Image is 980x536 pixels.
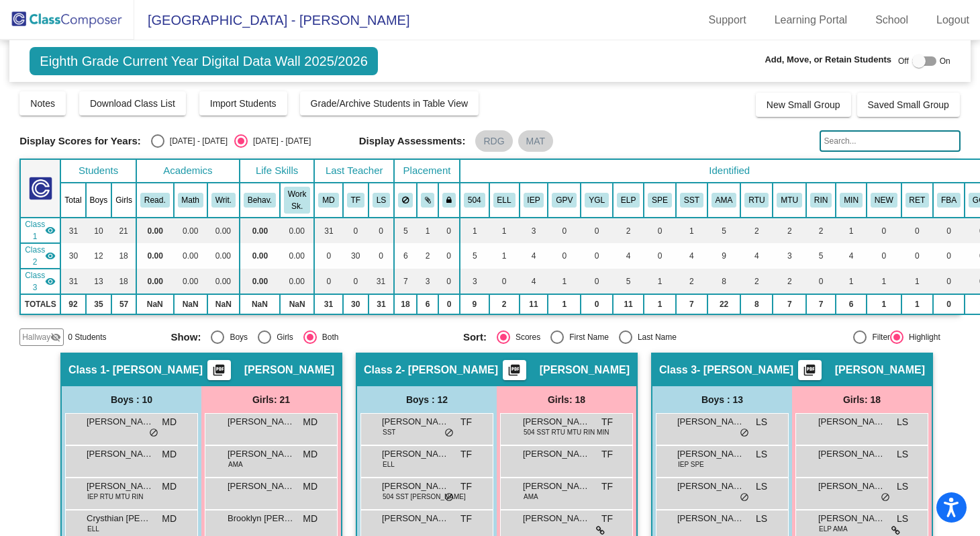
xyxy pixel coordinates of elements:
[581,243,613,269] td: 0
[240,243,280,269] td: 0.00
[767,99,840,110] span: New Small Group
[19,135,141,147] span: Display Scores for Years:
[68,363,106,377] span: Class 1
[801,363,818,382] mat-icon: picture_as_pdf
[86,269,112,294] td: 13
[926,9,980,31] a: Logout
[524,492,538,502] span: AMA
[933,269,965,294] td: 0
[897,447,908,461] span: LS
[86,183,112,218] th: Boys
[174,243,207,269] td: 0.00
[438,183,460,218] th: Keep with teacher
[444,428,454,439] span: do_not_disturb_alt
[901,294,934,314] td: 1
[940,55,950,67] span: On
[417,243,439,269] td: 2
[248,135,311,147] div: [DATE] - [DATE]
[548,243,581,269] td: 0
[271,331,293,343] div: Girls
[740,492,749,503] span: do_not_disturb_alt
[178,193,203,208] button: Math
[25,269,45,294] span: Class 3
[228,459,243,470] span: AMA
[460,480,472,494] span: TF
[773,183,806,218] th: Math Tutoring
[136,269,174,294] td: 0.00
[520,183,548,218] th: Individualized Education Plan
[867,331,890,343] div: Filter
[280,269,314,294] td: 0.00
[228,447,295,461] span: [PERSON_NAME]
[756,447,767,461] span: LS
[489,243,520,269] td: 1
[343,294,369,314] td: 30
[314,159,394,183] th: Last Teacher
[369,183,394,218] th: Lisa Scott
[773,294,806,314] td: 7
[581,269,613,294] td: 0
[937,193,961,208] button: FBA
[280,294,314,314] td: NaN
[857,93,960,117] button: Saved Small Group
[836,269,867,294] td: 1
[201,386,341,413] div: Girls: 21
[460,243,489,269] td: 5
[464,193,485,208] button: 504
[300,91,479,116] button: Grade/Archive Students in Table View
[897,480,908,494] span: LS
[228,415,295,429] span: [PERSON_NAME]
[303,447,317,461] span: MD
[343,269,369,294] td: 0
[151,134,311,148] mat-radio-group: Select an option
[524,193,544,208] button: IEP
[164,135,228,147] div: [DATE] - [DATE]
[50,332,61,343] mat-icon: visibility_off
[383,459,395,470] span: ELL
[228,480,295,493] span: [PERSON_NAME]
[438,294,460,314] td: 0
[343,183,369,218] th: Tara Finn
[581,218,613,243] td: 0
[136,159,240,183] th: Academics
[210,98,277,109] span: Import Students
[901,218,934,243] td: 0
[680,193,703,208] button: SST
[518,130,554,152] mat-chip: MAT
[676,218,707,243] td: 1
[836,218,867,243] td: 1
[806,294,836,314] td: 7
[280,218,314,243] td: 0.00
[520,269,548,294] td: 4
[369,218,394,243] td: 0
[676,243,707,269] td: 4
[901,243,934,269] td: 0
[401,363,498,377] span: - [PERSON_NAME]
[806,183,836,218] th: Reading Intersession
[613,218,644,243] td: 2
[311,98,469,109] span: Grade/Archive Students in Table View
[523,447,590,461] span: [PERSON_NAME]
[162,447,177,461] span: MD
[364,363,401,377] span: Class 2
[548,294,581,314] td: 1
[207,294,240,314] td: NaN
[764,9,859,31] a: Learning Portal
[25,218,45,242] span: Class 1
[698,9,757,31] a: Support
[581,183,613,218] th: Young for grade level
[644,243,676,269] td: 0
[806,269,836,294] td: 0
[901,269,934,294] td: 1
[520,294,548,314] td: 11
[548,218,581,243] td: 0
[369,294,394,314] td: 31
[867,294,901,314] td: 1
[871,193,897,208] button: NEW
[30,47,377,75] span: Eighth Grade Current Year Digital Data Wall 2025/2026
[136,218,174,243] td: 0.00
[905,193,930,208] button: RET
[460,183,489,218] th: 504 Plan
[897,415,908,429] span: LS
[318,193,338,208] button: MD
